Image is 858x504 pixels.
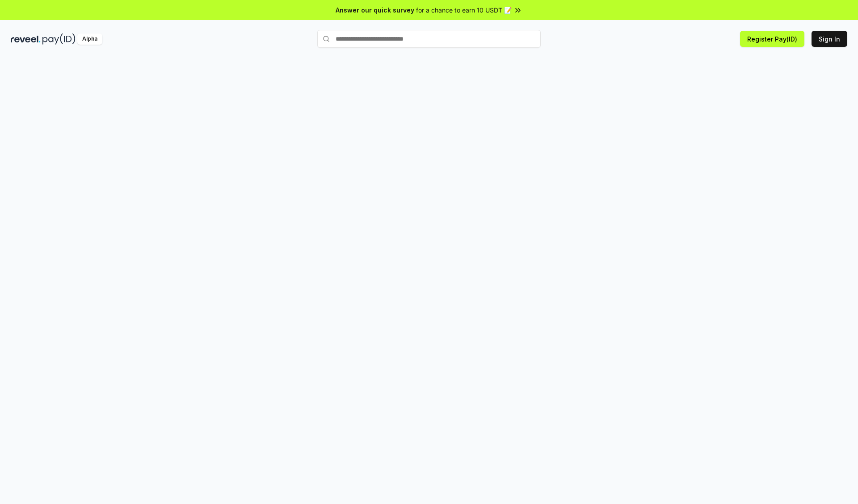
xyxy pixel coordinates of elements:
span: for a chance to earn 10 USDT 📝 [416,5,512,15]
button: Register Pay(ID) [740,31,804,47]
button: Sign In [812,31,847,47]
img: reveel_dark [11,33,41,45]
div: Alpha [77,33,102,45]
img: pay_id [42,33,76,45]
span: Answer our quick survey [336,5,414,15]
